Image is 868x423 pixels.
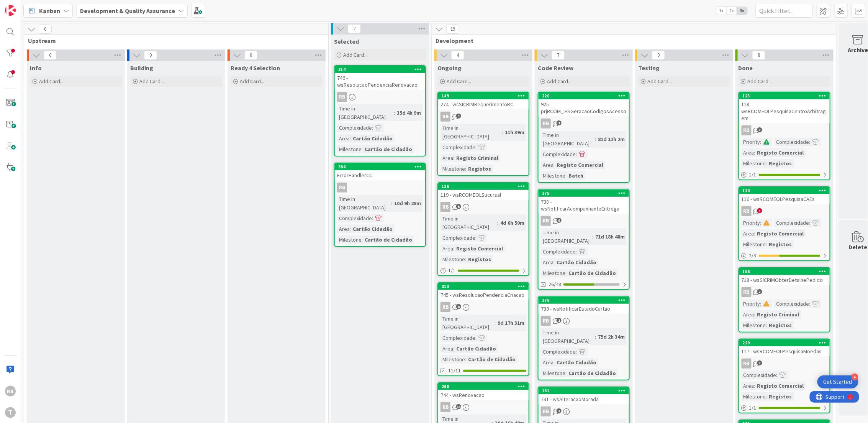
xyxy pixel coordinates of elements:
div: Area [742,148,754,157]
b: Development & Quality Assurance [80,7,175,15]
div: 125118 - wsRCOMEOLPesquisaCentroArbitragem [739,92,830,123]
div: 161 [539,387,629,394]
div: Time in [GEOGRAPHIC_DATA] [541,328,595,345]
span: Add Card... [240,78,264,85]
div: Delete [849,242,868,252]
div: Milestone [541,171,565,180]
span: : [809,138,811,146]
div: RB [541,119,551,128]
div: 375 [539,190,629,197]
span: 1x [716,7,727,15]
span: : [754,382,755,390]
div: Registos [767,392,794,401]
div: Area [337,225,350,233]
div: 745 - wsResolucaoPendenciaCriacao [438,290,529,300]
div: 156718 - wsSICRIMObterDetalhePedido [739,268,830,285]
div: RB [337,92,347,102]
div: 274 - wsSICRIMRequerimentoRC [438,99,529,109]
div: Complexidade [441,234,475,242]
span: 11/11 [448,367,461,375]
div: Registos [466,165,493,173]
div: RB [438,302,529,312]
a: 220925 - prjRCOM_IESGeracaoCodigosAcessoRBTime in [GEOGRAPHIC_DATA]:81d 12h 2mComplexidade:Area:R... [538,92,630,183]
div: 126 [442,184,529,189]
div: 925 - prjRCOM_IESGeracaoCodigosAcesso [539,99,629,116]
div: Registo Comercial [755,148,806,157]
span: 2 / 3 [749,252,757,260]
span: : [554,358,555,367]
div: Priority [742,300,760,308]
div: 81d 12h 2m [596,135,627,143]
div: Area [742,382,754,390]
div: 731 - wsAlteracaoMorada [539,394,629,404]
div: RB [539,316,629,326]
div: RB [541,216,551,226]
span: : [595,332,596,341]
span: 8 [752,51,765,60]
div: Milestone [337,145,362,153]
a: 314746 - wsResolucaoPendenciaRenovacaoRBTime in [GEOGRAPHIC_DATA]:35d 4h 9mComplexidade:Area:Cart... [334,65,426,156]
div: RB [335,92,425,102]
div: RB [742,287,752,297]
div: RB [739,287,830,297]
div: 718 - wsSICRIMObterDetalhePedido [739,275,830,285]
span: : [391,199,392,207]
span: 5 [456,204,461,209]
div: RB [742,359,752,369]
span: 26/48 [549,280,561,288]
span: Code Review [538,64,573,72]
div: RB [441,112,450,122]
div: 738 - wsNotificarAcompanhanteEntrega [539,197,629,214]
div: RB [337,183,347,193]
div: 1/1 [739,170,830,179]
div: 229 [739,339,830,346]
div: Complexidade [541,247,576,256]
span: : [475,234,477,242]
span: : [362,235,363,244]
div: RB [539,216,629,226]
span: : [372,123,373,132]
div: RB [335,183,425,193]
div: 376 [539,297,629,304]
div: Time in [GEOGRAPHIC_DATA] [441,214,497,231]
span: : [475,334,477,342]
div: 314 [338,67,425,72]
span: 5 [757,208,762,213]
div: 124 [743,188,830,193]
div: 125 [739,92,830,99]
div: RB [438,202,529,212]
div: Milestone [337,235,362,244]
div: 229117 - wsRCOMEOLPesquisaMoedas [739,339,830,356]
span: : [453,244,454,253]
div: 739 - wsNotificarEstadoCartao [539,304,629,314]
div: 10d 9h 28m [392,199,423,207]
div: Area [337,134,350,143]
div: Milestone [441,355,465,364]
div: Area [541,258,554,267]
span: 4 [451,51,464,60]
div: Complexidade [775,138,809,146]
a: 375738 - wsNotificarAcompanhanteEntregaRBTime in [GEOGRAPHIC_DATA]:71d 18h 48mComplexidade:Area:C... [538,189,630,290]
div: 313745 - wsResolucaoPendenciaCriacao [438,283,529,300]
div: T [5,407,16,418]
div: 161731 - wsAlteracaoMorada [539,387,629,404]
div: Area [441,154,453,162]
div: Time in [GEOGRAPHIC_DATA] [337,104,394,121]
div: RB [539,119,629,128]
div: Complexidade [441,334,475,342]
div: 35d 4h 9m [395,109,423,117]
div: Milestone [541,369,565,377]
div: RB [739,206,830,216]
span: Add Card... [39,78,64,85]
span: 8 [757,127,762,132]
span: : [576,247,577,256]
div: 126119 - wsRCOMEOLSucursal [438,183,529,200]
div: 376 [542,298,629,303]
div: Cartão Cidadão [351,134,395,143]
div: 394ErrorHandlerCC [335,163,425,180]
div: RB [739,125,830,135]
span: Add Card... [647,78,672,85]
span: 0 [244,51,257,60]
div: Cartão Cidadão [555,258,598,267]
div: 313 [442,284,529,289]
